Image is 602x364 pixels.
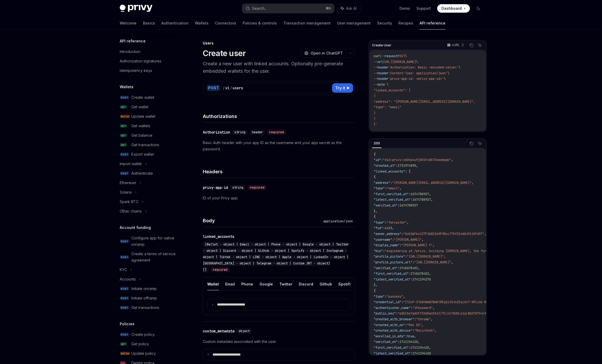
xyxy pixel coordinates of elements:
[120,199,138,205] div: Spark BTC
[396,311,398,316] span: :
[301,49,346,58] button: Open in ChatGPT
[403,294,405,299] span: ,
[374,209,377,213] span: },
[203,195,355,201] p: ID of your Privy app.
[416,164,418,168] span: ,
[372,140,382,146] div: 200
[120,208,142,214] div: Other chains
[374,117,375,121] span: ]
[398,54,405,58] span: POST
[374,54,381,58] span: curl
[388,65,459,70] span: 'Authorization: Basic <encoded-value>'
[411,277,412,282] span: :
[115,102,183,112] a: GETGet wallet
[203,130,230,135] div: Authorization
[131,304,159,311] div: Get transactions
[131,142,159,148] div: Get transactions
[405,169,411,174] span: : [
[374,232,401,236] span: "owner_address"
[398,17,413,29] a: Recipes
[120,171,129,175] span: POST
[444,77,446,81] span: \
[374,169,405,174] span: "linked_accounts"
[374,105,401,109] span: "type": "email"
[431,317,433,321] span: ,
[120,84,133,90] h5: Wallets
[230,85,232,91] div: /
[484,232,486,236] span: ,
[115,339,183,349] a: GETGet policy
[115,249,183,265] a: POSTCreate a terms of service agreement
[252,5,267,12] div: Search...
[388,77,444,81] span: 'privy-app-id: <privy-app-id>'
[374,215,375,219] span: {
[115,330,183,339] a: POSTCreate policy
[374,254,405,259] span: "profile_picture"
[409,192,411,196] span: :
[115,303,183,312] a: POSTGet transactions
[392,238,394,242] span: :
[131,94,154,101] div: Create wallet
[131,123,150,129] div: Get wallets
[407,323,422,327] span: "Mac OS"
[203,338,355,345] p: Custom metadata associated with the user.
[374,311,396,316] span: "public_key"
[412,198,431,202] span: 1674788927
[374,94,375,98] span: {
[374,243,399,247] span: "display_name"
[299,278,313,290] button: Discord
[401,243,433,247] span: "[PERSON_NAME] ↑"
[203,140,355,152] p: Basic Auth header with your app ID as the username and your app secret as the password.
[433,243,435,247] span: ,
[374,277,411,282] span: "latest_verified_at"
[387,294,403,299] span: "passkey"
[416,317,431,321] span: "Chrome"
[459,65,460,70] span: \
[131,251,180,263] div: Create a terms of service agreement
[115,140,183,150] a: GETGet transactions
[385,226,392,230] span: 4423
[444,41,466,50] button: cURL
[259,278,273,290] button: Google
[115,349,183,358] a: PATCHUpdate policy
[115,112,183,121] a: PATCHUpdate wallet
[120,287,129,291] span: POST
[115,47,183,56] a: Introduction
[394,238,422,242] span: "[PERSON_NAME]"
[120,115,130,119] span: PATCH
[374,192,409,196] span: "first_verified_at"
[248,185,267,190] div: required
[374,351,411,356] span: "latest_verified_at"
[374,164,396,168] span: "created_at"
[203,217,321,224] h4: Body
[412,351,431,356] span: 1741194420
[412,277,431,282] span: 1741194370
[335,85,345,91] span: Try it
[120,143,127,147] span: GET
[195,17,209,29] a: Wallets
[120,38,146,44] h5: API reference
[346,6,357,11] span: Ask AI
[468,42,475,49] button: Copy the contents from the code block
[374,317,414,321] span: "created_with_browser"
[399,243,401,247] span: :
[383,60,416,64] span: [URL][DOMAIN_NAME]
[225,85,229,91] div: v1
[131,235,180,248] div: Configure app for native onramp
[414,260,451,264] span: "[URL][DOMAIN_NAME]"
[396,164,398,168] span: :
[374,60,383,64] span: --url
[405,254,407,259] span: :
[338,278,352,290] button: Spotify
[398,164,416,168] span: 1731974895
[405,334,407,338] span: :
[412,260,414,264] span: :
[203,185,228,190] div: privy-app-id
[407,334,414,338] span: true
[321,219,355,224] div: application/json
[211,267,230,272] div: required
[399,6,410,11] a: Demo
[120,333,129,337] span: POST
[383,249,385,253] span: :
[374,111,375,115] span: }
